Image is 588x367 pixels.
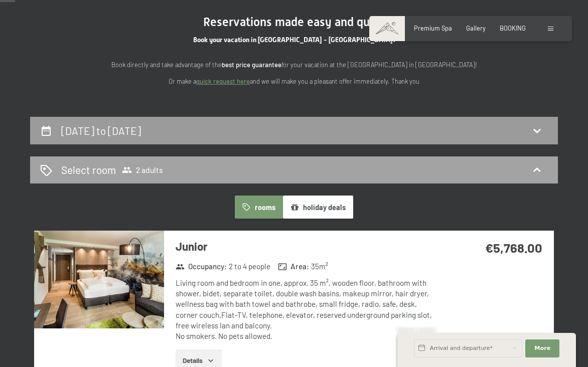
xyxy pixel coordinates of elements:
h2: Select room [61,162,116,177]
a: Premium Spa [414,24,452,32]
div: Living room and bedroom in one, approx. 35 m², wooden floor, bathroom with shower, bidet, separat... [176,278,437,342]
img: mss_renderimg.php [34,231,164,328]
strong: best price guarantee [222,61,281,69]
span: Express request [397,327,435,333]
span: Reservations made easy and quick [203,15,385,29]
span: Book your vacation in [GEOGRAPHIC_DATA] - [GEOGRAPHIC_DATA]! [193,36,395,44]
span: 2 to 4 people [229,261,270,272]
button: More [525,339,559,357]
strong: €5,768.00 [485,240,542,255]
p: Or make a and we will make you a pleasant offer immediately. Thank you [93,76,495,86]
button: holiday deals [283,196,353,219]
a: BOOKING [500,24,526,32]
a: quick request here [196,77,250,85]
h2: [DATE] to [DATE] [61,124,141,137]
strong: Occupancy : [176,261,227,272]
a: Gallery [466,24,486,32]
span: More [534,344,550,352]
span: 35 m² [311,261,328,272]
h3: Junior [176,239,437,254]
p: Book directly and take advantage of the for your vacation at the [GEOGRAPHIC_DATA] in [GEOGRAPHIC... [93,60,495,70]
strong: Area : [278,261,309,272]
button: rooms [235,196,282,219]
span: 2 adults [122,165,163,175]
